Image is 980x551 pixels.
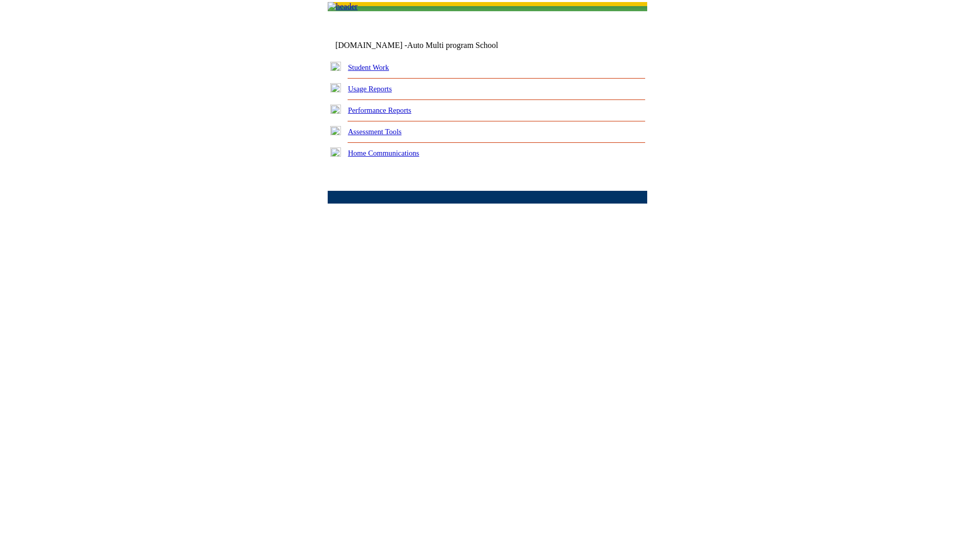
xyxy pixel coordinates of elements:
[348,106,411,114] a: Performance Reports
[330,62,341,71] img: plus.gif
[348,128,402,136] a: Assessment Tools
[348,63,389,71] a: Student Work
[330,83,341,92] img: plus.gif
[330,126,341,135] img: plus.gif
[330,147,341,157] img: plus.gif
[348,149,420,157] a: Home Communications
[330,105,341,114] img: plus.gif
[328,2,358,11] img: header
[348,85,392,93] a: Usage Reports
[335,41,523,50] td: [DOMAIN_NAME] -
[407,41,498,49] nobr: Auto Multi program School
